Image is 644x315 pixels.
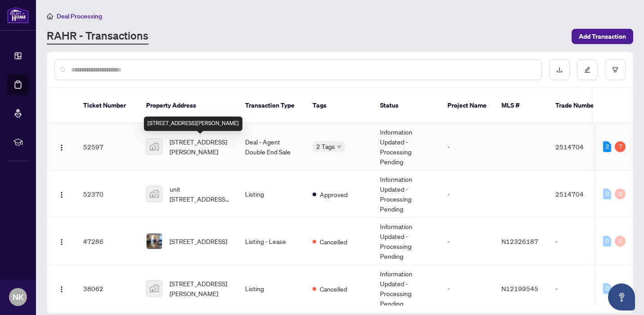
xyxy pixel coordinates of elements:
img: Logo [58,191,65,198]
span: down [337,144,341,149]
th: Property Address [139,88,238,123]
td: Listing [238,171,305,218]
td: 38062 [76,265,139,312]
span: edit [584,67,590,73]
td: 2514704 [548,171,611,218]
td: Information Updated - Processing Pending [373,265,440,312]
button: Logo [54,234,69,248]
td: - [440,171,494,218]
span: unit [STREET_ADDRESS][PERSON_NAME] [170,184,231,204]
button: Logo [54,281,69,296]
td: - [548,218,611,265]
td: 2514704 [548,123,611,171]
div: 2 [603,141,611,152]
button: filter [605,59,626,80]
td: - [440,218,494,265]
img: Logo [58,286,65,293]
span: Add Transaction [579,29,626,44]
div: 0 [615,283,626,294]
td: 47286 [76,218,139,265]
button: Add Transaction [572,29,633,44]
img: Logo [58,144,65,151]
td: Deal - Agent Double End Sale [238,123,305,171]
span: home [47,13,53,19]
td: Listing [238,265,305,312]
td: 52370 [76,171,139,218]
span: [STREET_ADDRESS][PERSON_NAME] [170,137,231,157]
td: Information Updated - Processing Pending [373,218,440,265]
button: Logo [54,187,69,201]
div: [STREET_ADDRESS][PERSON_NAME] [144,117,242,131]
td: Listing - Lease [238,218,305,265]
img: thumbnail-img [147,234,162,249]
span: [STREET_ADDRESS][PERSON_NAME] [170,279,231,298]
span: NK [13,291,24,303]
button: download [549,59,570,80]
span: Approved [320,189,348,199]
th: Status [373,88,440,123]
button: Logo [54,139,69,154]
div: 0 [603,189,611,199]
img: thumbnail-img [147,186,162,202]
td: - [440,265,494,312]
div: 0 [615,236,626,247]
th: Project Name [440,88,494,123]
td: Information Updated - Processing Pending [373,171,440,218]
div: 0 [603,236,611,247]
th: Ticket Number [76,88,139,123]
button: edit [577,59,598,80]
span: download [556,67,563,73]
td: 52597 [76,123,139,171]
div: 0 [603,283,611,294]
td: - [440,123,494,171]
div: 7 [615,141,626,152]
th: MLS # [494,88,548,123]
span: N12326187 [501,237,538,245]
img: thumbnail-img [147,281,162,296]
span: 2 Tags [316,141,335,152]
span: Cancelled [320,284,347,294]
button: Open asap [608,283,635,310]
img: Logo [58,238,65,246]
span: N12199545 [501,284,538,292]
td: - [548,265,611,312]
span: Deal Processing [57,12,102,20]
a: RAHR - Transactions [47,28,148,45]
span: filter [612,67,618,73]
img: logo [7,7,29,23]
span: [STREET_ADDRESS] [170,236,227,246]
img: thumbnail-img [147,139,162,154]
div: 0 [615,189,626,199]
th: Trade Number [548,88,611,123]
th: Tags [305,88,373,123]
th: Transaction Type [238,88,305,123]
span: Cancelled [320,237,347,247]
td: Information Updated - Processing Pending [373,123,440,171]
